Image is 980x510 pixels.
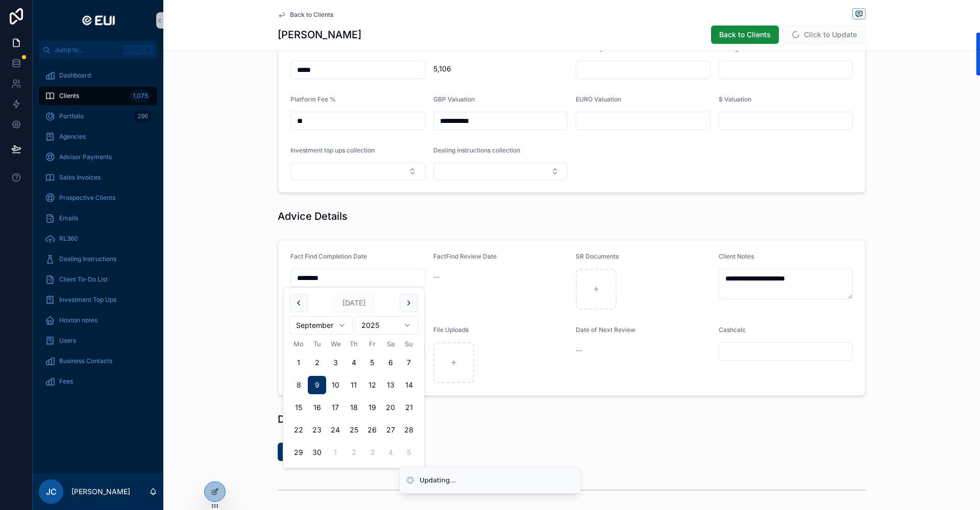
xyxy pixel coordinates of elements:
button: Wednesday, 1 October 2025 [326,443,345,462]
span: GBP Valuation [433,95,475,103]
span: Prospective Clients [59,194,115,202]
button: Wednesday, 10 September 2025 [326,376,345,394]
button: Friday, 12 September 2025 [363,376,381,394]
span: Investment Top Ups [59,296,116,304]
span: -- [433,272,439,282]
span: JC [46,486,57,498]
button: Create a Client DI [278,443,354,461]
button: Saturday, 27 September 2025 [381,421,400,439]
button: Wednesday, 3 September 2025 [326,353,345,372]
button: Monday, 29 September 2025 [289,443,308,462]
button: Thursday, 18 September 2025 [345,398,363,417]
button: Saturday, 4 October 2025 [381,443,400,462]
span: Client To-Do List [59,275,108,284]
img: App logo [78,12,118,29]
button: Sunday, 5 October 2025 [400,443,418,462]
button: Sunday, 7 September 2025 [400,353,418,372]
span: SR Documents [576,252,619,260]
button: Back to Clients [711,25,779,44]
span: Back to Clients [290,11,333,19]
span: Dealing Instructions [59,255,116,263]
span: Sales Invoices [59,173,101,182]
th: Sunday [400,339,418,349]
th: Wednesday [326,339,345,349]
button: Thursday, 25 September 2025 [345,421,363,439]
a: Portfolio296 [39,107,157,125]
div: Updating... [420,475,456,486]
span: Advisor Payments [59,153,112,161]
button: Saturday, 20 September 2025 [381,398,400,417]
span: Investment top ups collection [290,146,375,154]
button: Monday, 8 September 2025 [289,376,308,394]
h1: [PERSON_NAME] [278,28,361,42]
button: Saturday, 6 September 2025 [381,353,400,372]
button: Tuesday, 30 September 2025 [308,443,326,462]
a: RL360 [39,229,157,248]
button: Friday, 3 October 2025 [363,443,381,462]
a: Advisor Payments [39,148,157,166]
table: September 2025 [289,339,418,462]
button: Monday, 22 September 2025 [289,421,308,439]
span: Clients [59,92,79,100]
span: $ Valuation [719,95,751,103]
span: Hoxton notes [59,316,97,324]
button: Sunday, 21 September 2025 [400,398,418,417]
span: Users [59,337,76,345]
span: Portfolio [59,112,84,120]
button: Jump to...CtrlK [39,41,157,59]
span: Ctrl [124,45,142,55]
span: Dealing instructions collection [433,146,520,154]
span: K [144,46,152,54]
button: Sunday, 14 September 2025 [400,376,418,394]
button: Thursday, 2 October 2025 [345,443,363,462]
div: scrollable content [33,59,163,404]
a: Fees [39,372,157,391]
button: Friday, 19 September 2025 [363,398,381,417]
th: Monday [289,339,308,349]
span: -- [576,345,582,355]
span: Agencies [59,133,86,141]
h1: Advice Details [278,209,348,223]
a: Business Contacts [39,352,157,370]
span: Dashboard [59,71,91,80]
span: Date of Next Review [576,326,635,334]
span: Back to Clients [719,30,771,40]
a: Emails [39,209,157,227]
button: Wednesday, 24 September 2025 [326,421,345,439]
a: Client To-Do List [39,270,157,289]
span: EURO Valuation [576,95,621,103]
button: Tuesday, 16 September 2025 [308,398,326,417]
button: Friday, 5 September 2025 [363,353,381,372]
a: Agencies [39,127,157,146]
button: Select Button [290,163,425,180]
span: RL360 [59,235,78,243]
button: Today, Tuesday, 9 September 2025, selected [308,376,326,394]
th: Friday [363,339,381,349]
span: Client Notes [719,252,754,260]
a: Sales Invoices [39,168,157,187]
button: Monday, 1 September 2025 [289,353,308,372]
span: 5,106 [433,64,568,74]
a: Clients1,075 [39,87,157,105]
div: 296 [134,110,151,122]
button: Tuesday, 23 September 2025 [308,421,326,439]
a: Prospective Clients [39,189,157,207]
span: Fact Find Completion Date [290,252,367,260]
a: Hoxton notes [39,311,157,329]
span: FactFind Review Date [433,252,497,260]
span: Jump to... [55,46,119,54]
button: Monday, 15 September 2025 [289,398,308,417]
span: File Uploads [433,326,469,334]
span: Emails [59,214,78,222]
th: Tuesday [308,339,326,349]
a: Investment Top Ups [39,291,157,309]
th: Saturday [381,339,400,349]
h1: Dealing [278,412,314,426]
a: Users [39,331,157,350]
span: Cashcalc [719,326,746,334]
button: Friday, 26 September 2025 [363,421,381,439]
button: Wednesday, 17 September 2025 [326,398,345,417]
button: Tuesday, 2 September 2025 [308,353,326,372]
button: Thursday, 11 September 2025 [345,376,363,394]
div: 1,075 [130,90,151,102]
